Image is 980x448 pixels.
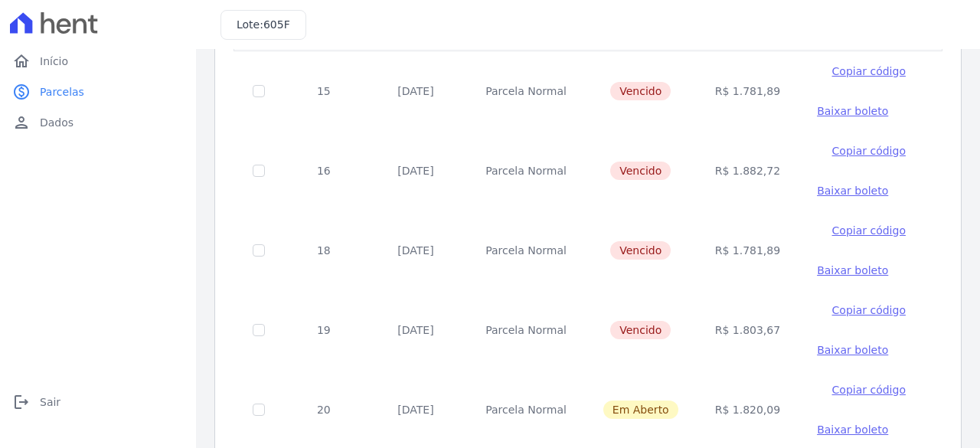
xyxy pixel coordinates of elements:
[817,382,920,397] button: Copiar código
[697,211,799,290] td: R$ 1.781,89
[817,263,888,278] a: Baixar boleto
[610,321,671,339] span: Vencido
[817,64,920,79] button: Copiar código
[364,211,467,290] td: [DATE]
[832,65,906,77] span: Copiar código
[237,17,290,33] h3: Lote:
[817,302,920,318] button: Copiar código
[817,223,920,238] button: Copiar código
[6,77,190,107] a: paidParcelas
[6,107,190,138] a: personDados
[283,51,364,131] td: 15
[817,103,888,119] a: Baixar boleto
[467,211,585,290] td: Parcela Normal
[832,224,906,237] span: Copiar código
[12,83,31,101] i: paid
[817,183,888,198] a: Baixar boleto
[283,211,364,290] td: 18
[603,401,678,419] span: Em Aberto
[40,394,60,410] span: Sair
[283,290,364,370] td: 19
[467,131,585,211] td: Parcela Normal
[697,131,799,211] td: R$ 1.882,72
[697,51,799,131] td: R$ 1.781,89
[817,105,888,117] span: Baixar boleto
[12,393,31,411] i: logout
[817,264,888,276] span: Baixar boleto
[817,423,888,436] span: Baixar boleto
[467,290,585,370] td: Parcela Normal
[832,145,906,157] span: Copiar código
[817,422,888,437] a: Baixar boleto
[610,82,671,100] span: Vencido
[12,113,31,132] i: person
[832,384,906,396] span: Copiar código
[832,304,906,316] span: Copiar código
[697,290,799,370] td: R$ 1.803,67
[364,131,467,211] td: [DATE]
[817,344,888,356] span: Baixar boleto
[467,51,585,131] td: Parcela Normal
[6,387,190,417] a: logoutSair
[12,52,31,70] i: home
[817,342,888,358] a: Baixar boleto
[610,241,671,260] span: Vencido
[40,84,84,100] span: Parcelas
[6,46,190,77] a: homeInício
[364,51,467,131] td: [DATE]
[364,290,467,370] td: [DATE]
[283,131,364,211] td: 16
[40,115,73,130] span: Dados
[40,54,68,69] span: Início
[610,162,671,180] span: Vencido
[263,18,290,31] span: 605F
[817,185,888,197] span: Baixar boleto
[817,143,920,159] button: Copiar código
